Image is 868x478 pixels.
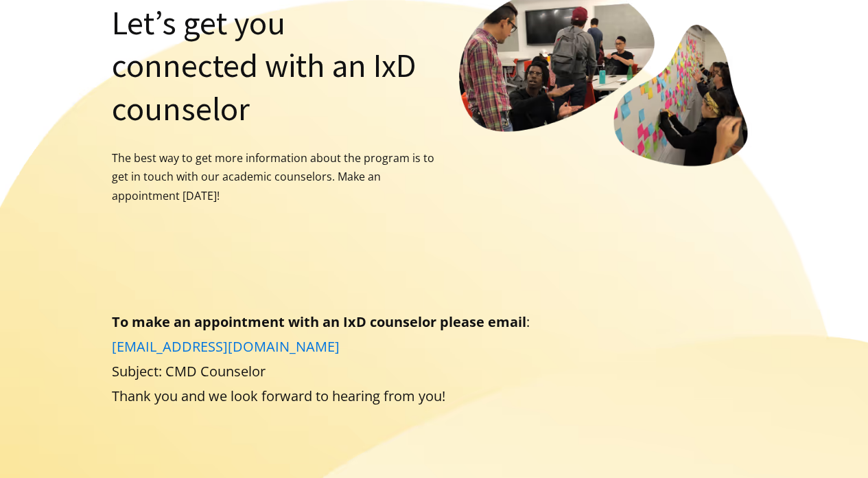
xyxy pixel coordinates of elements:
[112,310,757,409] p: : Subject: CMD Counselor Thank you and we look forward to hearing from you!
[112,1,434,130] h1: Let’s get you connected with an IxD counselor
[112,149,434,205] p: The best way to get more information about the program is to get in touch with our academic couns...
[112,312,526,331] strong: To make an appointment with an IxD counselor please email
[112,337,340,356] a: [EMAIL_ADDRESS][DOMAIN_NAME]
